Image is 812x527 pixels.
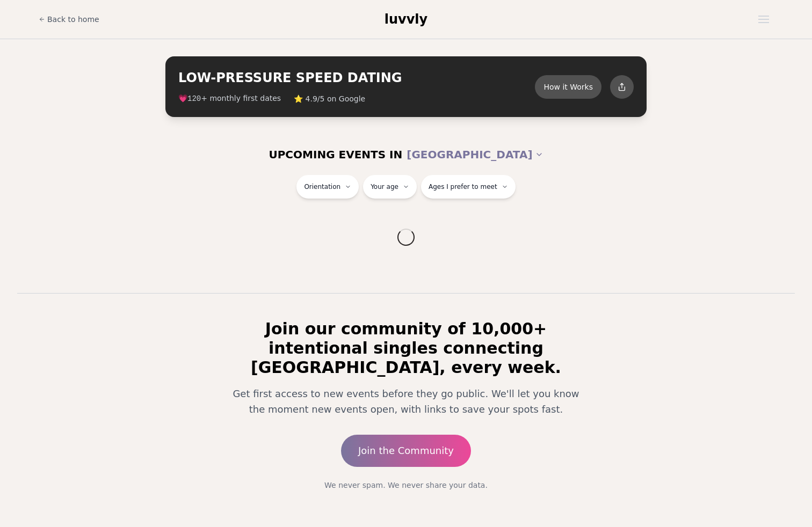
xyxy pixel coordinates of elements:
button: Open menu [754,11,773,27]
a: Join the Community [341,435,471,467]
span: 120 [187,94,201,103]
h2: Join our community of 10,000+ intentional singles connecting [GEOGRAPHIC_DATA], every week. [217,319,595,377]
span: luvvly [385,12,427,27]
button: Your age [363,175,417,199]
p: Get first access to new events before they go public. We'll let you know the moment new events op... [226,386,586,418]
h2: LOW-PRESSURE SPEED DATING [178,69,535,86]
a: Back to home [39,9,99,30]
a: luvvly [385,11,427,28]
p: We never spam. We never share your data. [217,480,595,491]
button: [GEOGRAPHIC_DATA] [407,143,543,166]
span: Your age [371,182,398,191]
button: Ages I prefer to meet [421,175,516,199]
span: UPCOMING EVENTS IN [269,147,402,162]
span: Back to home [47,14,99,25]
span: Orientation [304,182,340,191]
span: 💗 + monthly first dates [178,93,281,104]
span: ⭐ 4.9/5 on Google [294,93,365,104]
button: Orientation [296,175,359,199]
span: Ages I prefer to meet [429,182,497,191]
button: How it Works [535,75,601,99]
